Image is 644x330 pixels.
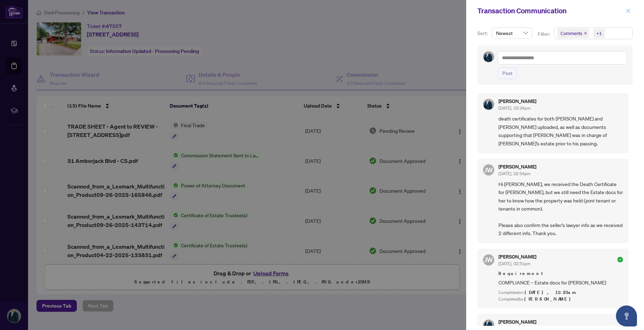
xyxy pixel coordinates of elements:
[483,51,494,62] img: Profile Icon
[498,115,623,147] span: death certificates for both [PERSON_NAME] and [PERSON_NAME] uploaded, as well as documents suppor...
[477,6,624,16] div: Transaction Communication
[498,254,536,259] h5: [PERSON_NAME]
[498,67,517,79] button: Post
[477,29,489,37] p: Sort:
[561,30,582,37] span: Comments
[498,99,536,104] h5: [PERSON_NAME]
[498,279,623,287] span: COMPLIANCE – Estate docs for [PERSON_NAME]
[498,261,530,266] span: [DATE], 02:51pm
[498,289,623,296] div: Completed on
[525,289,577,295] span: [DATE], 11:23am
[498,180,623,238] span: Hi [PERSON_NAME], we received the Death Certificate for [PERSON_NAME], but we still need the Esta...
[498,105,530,111] span: [DATE], 03:34pm
[626,8,631,13] span: close
[498,319,536,324] h5: [PERSON_NAME]
[498,171,530,176] span: [DATE], 02:54pm
[498,164,536,169] h5: [PERSON_NAME]
[616,305,637,326] button: Open asap
[584,32,587,35] span: close
[496,28,528,38] span: Newest
[483,99,494,110] img: Profile Icon
[484,255,493,264] span: JW
[617,257,623,262] span: check-circle
[538,30,551,38] p: Filter:
[498,270,623,277] span: Requirement
[596,30,602,37] div: +1
[524,296,575,302] span: [PERSON_NAME]
[557,28,589,38] span: Comments
[498,296,623,303] div: Completed by
[484,165,493,175] span: JW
